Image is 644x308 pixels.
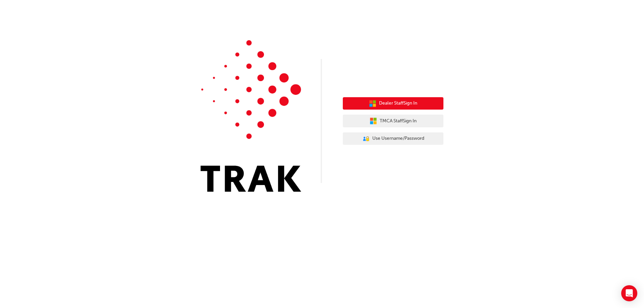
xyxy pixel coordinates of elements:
[380,117,417,125] span: TMCA Staff Sign In
[201,40,301,192] img: Trak
[379,100,417,107] span: Dealer Staff Sign In
[621,285,637,301] div: Open Intercom Messenger
[372,135,424,142] span: Use Username/Password
[343,115,443,127] button: TMCA StaffSign In
[343,132,443,145] button: Use Username/Password
[343,97,443,110] button: Dealer StaffSign In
